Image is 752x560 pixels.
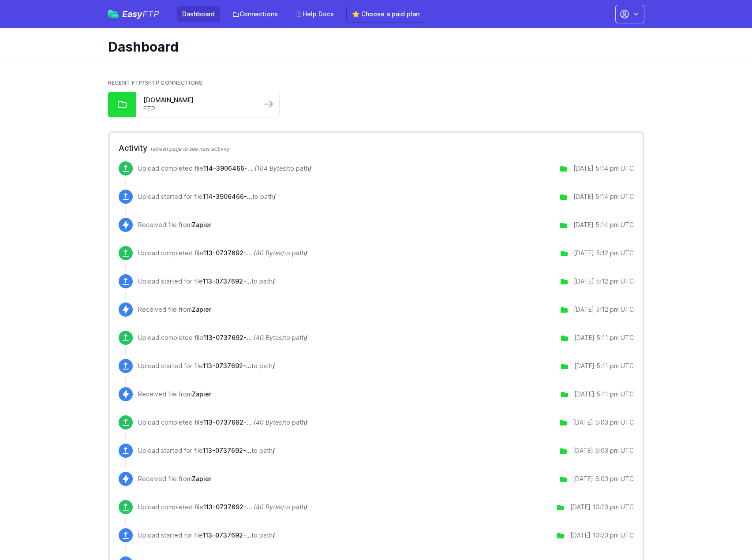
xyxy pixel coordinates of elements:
[138,333,307,342] p: Upload completed file to path
[122,10,159,19] span: Easy
[203,362,251,370] span: 113-0737692-0045045.csv
[574,277,634,286] div: [DATE] 5:12 pm UTC
[273,447,275,454] span: /
[305,249,307,257] span: /
[138,474,211,483] p: Received file from
[309,164,311,172] span: /
[138,531,275,540] p: Upload started for file to path
[192,306,211,313] span: Zapier
[138,418,307,427] p: Upload completed file to path
[203,334,252,341] span: 113-0737692-0045045.csv
[108,39,637,55] h1: Dashboard
[138,249,307,258] p: Upload completed file to path
[138,390,211,399] p: Received file from
[108,10,119,18] img: easyftp_logo.png
[273,277,275,285] span: /
[573,418,634,427] div: [DATE] 5:03 pm UTC
[138,192,276,201] p: Upload started for file to path
[203,447,251,454] span: 113-0737692-0045045.csv
[203,503,252,511] span: 113-0737692-0045045.csv
[346,6,425,22] a: ⭐ Choose a paid plan
[108,79,644,86] h2: Recent FTP/SFTP Connections
[254,249,284,257] i: (40 Bytes)
[573,220,634,229] div: [DATE] 5:14 pm UTC
[203,249,252,257] span: 113-0737692-0045045.csv
[138,164,311,173] p: Upload completed file to path
[273,531,275,539] span: /
[203,193,252,200] span: 114-3906466-1494617.csv
[570,531,634,540] div: [DATE] 10:23 pm UTC
[290,6,339,22] a: Help Docs
[573,164,634,173] div: [DATE] 5:14 pm UTC
[192,221,211,228] span: Zapier
[138,362,275,370] p: Upload started for file to path
[574,305,634,314] div: [DATE] 5:12 pm UTC
[192,475,211,482] span: Zapier
[138,277,275,286] p: Upload started for file to path
[138,220,211,229] p: Received file from
[574,362,634,370] div: [DATE] 5:11 pm UTC
[254,164,288,172] i: (104 Bytes)
[108,10,159,19] a: EasyFTP
[305,418,307,426] span: /
[203,277,251,285] span: 113-0737692-0045045.csv
[573,446,634,455] div: [DATE] 5:03 pm UTC
[227,6,283,22] a: Connections
[305,334,307,341] span: /
[142,9,159,19] span: FTP
[143,96,254,105] a: [DOMAIN_NAME]
[203,164,253,172] span: 114-3906466-1494617.csv
[138,446,275,455] p: Upload started for file to path
[573,192,634,201] div: [DATE] 5:14 pm UTC
[574,249,634,258] div: [DATE] 5:12 pm UTC
[138,503,307,511] p: Upload completed file to path
[143,105,254,113] a: FTP
[574,333,634,342] div: [DATE] 5:11 pm UTC
[192,390,211,398] span: Zapier
[570,503,634,511] div: [DATE] 10:23 pm UTC
[574,390,634,399] div: [DATE] 5:11 pm UTC
[254,503,284,511] i: (40 Bytes)
[305,503,307,511] span: /
[138,305,211,314] p: Received file from
[273,362,275,370] span: /
[119,142,634,154] h2: Activity
[203,418,252,426] span: 113-0737692-0045045.csv
[273,193,276,200] span: /
[254,334,284,341] i: (40 Bytes)
[573,474,634,483] div: [DATE] 5:03 pm UTC
[177,6,220,22] a: Dashboard
[254,418,284,426] i: (40 Bytes)
[151,146,230,152] span: refresh page to see new activity
[203,531,251,539] span: 113-0737692-0045045.csv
